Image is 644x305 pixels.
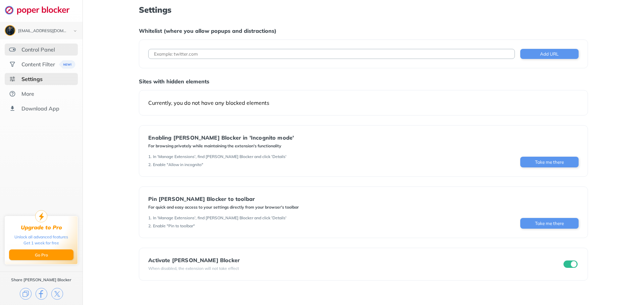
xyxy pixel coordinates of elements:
[20,288,32,300] img: copy.svg
[139,78,588,85] div: Sites with hidden elements
[9,105,16,112] img: download-app.svg
[148,154,152,159] div: 1 .
[21,46,55,53] div: Control Panel
[148,223,152,229] div: 2 .
[153,154,286,159] div: In 'Manage Extensions', find [PERSON_NAME] Blocker and click 'Details'
[71,27,79,34] img: chevron-bottom-black.svg
[153,215,286,221] div: In 'Manage Extensions', find [PERSON_NAME] Blocker and click 'Details'
[148,143,294,149] div: For browsing privately while maintaining the extension's functionality
[14,234,68,240] div: Unlock all advanced features
[21,90,34,97] div: More
[148,135,294,141] div: Enabling [PERSON_NAME] Blocker in 'Incognito mode'
[9,90,16,97] img: about.svg
[23,240,59,246] div: Get 1 week for free
[153,162,203,167] div: Enable "Allow in incognito"
[21,76,43,82] div: Settings
[139,5,588,14] h1: Settings
[148,266,240,271] div: When disabled, the extension will not take effect
[139,27,588,34] div: Whitelist (where you allow popups and distractions)
[153,223,195,229] div: Enable "Pin to toolbar"
[148,99,578,106] div: Currently, you do not have any blocked elements
[148,196,299,202] div: Pin [PERSON_NAME] Blocker to toolbar
[520,157,579,167] button: Take me there
[9,61,16,68] img: social.svg
[36,288,47,300] img: facebook.svg
[59,60,75,69] img: menuBanner.svg
[9,76,16,82] img: settings-selected.svg
[11,277,71,283] div: Share [PERSON_NAME] Blocker
[51,288,63,300] img: x.svg
[18,29,68,33] div: mleesbourne@gmail.com
[148,215,152,221] div: 1 .
[35,210,47,222] img: upgrade-to-pro.svg
[148,162,152,167] div: 2 .
[5,5,77,15] img: logo-webpage.svg
[9,249,73,260] button: Go Pro
[148,205,299,210] div: For quick and easy access to your settings directly from your browser's toolbar
[520,218,579,229] button: Take me there
[148,257,240,263] div: Activate [PERSON_NAME] Blocker
[5,26,15,35] img: ACg8ocJl9tj-ebWnrZDh_4rFjomNIMVdhFDUMBJlFIENRFF3CTEUNnfYKA=s96-c
[21,224,62,231] div: Upgrade to Pro
[9,46,16,53] img: features.svg
[148,49,515,59] input: Example: twitter.com
[520,49,579,59] button: Add URL
[21,61,55,68] div: Content Filter
[21,105,59,112] div: Download App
